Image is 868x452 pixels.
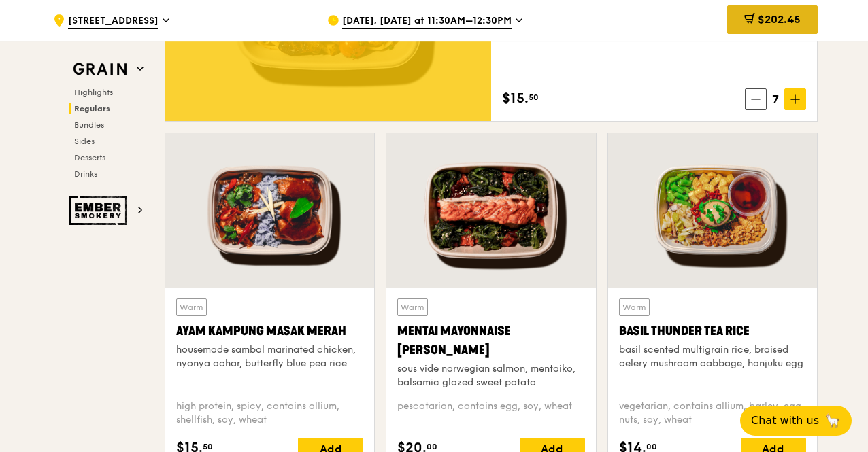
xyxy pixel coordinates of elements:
[397,400,584,427] div: pescatarian, contains egg, soy, wheat
[176,400,363,427] div: high protein, spicy, contains allium, shellfish, soy, wheat
[758,13,801,26] span: $202.45
[619,321,806,341] div: Basil Thunder Tea Rice
[767,90,784,109] span: 7
[427,441,437,452] span: 00
[176,343,363,370] div: housemade sambal marinated chicken, nyonya achar, butterfly blue pea rice
[68,14,158,29] span: [STREET_ADDRESS]
[74,104,110,114] span: Regulars
[502,88,529,109] span: $15.
[69,196,131,225] img: Ember Smokery web logo
[619,298,650,316] div: Warm
[646,441,657,452] span: 00
[824,413,841,429] span: 🦙
[74,169,97,179] span: Drinks
[619,400,806,427] div: vegetarian, contains allium, barley, egg, nuts, soy, wheat
[176,321,363,341] div: Ayam Kampung Masak Merah
[176,298,207,316] div: Warm
[397,362,584,389] div: sous vide norwegian salmon, mentaiko, balsamic glazed sweet potato
[203,441,213,452] span: 50
[74,120,104,130] span: Bundles
[74,137,95,146] span: Sides
[74,88,113,97] span: Highlights
[397,298,428,316] div: Warm
[529,92,539,103] span: 50
[619,343,806,370] div: basil scented multigrain rice, braised celery mushroom cabbage, hanjuku egg
[69,57,131,82] img: Grain web logo
[751,413,819,429] span: Chat with us
[342,14,512,29] span: [DATE], [DATE] at 11:30AM–12:30PM
[397,321,584,360] div: Mentai Mayonnaise [PERSON_NAME]
[740,406,852,436] button: Chat with us🦙
[74,153,105,162] span: Desserts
